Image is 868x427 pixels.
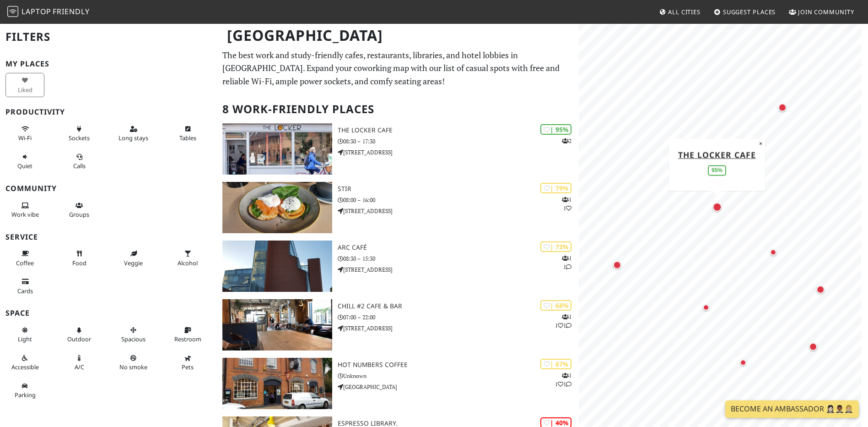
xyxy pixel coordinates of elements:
button: Parking [5,378,44,403]
div: Map marker [738,357,749,368]
div: Map marker [807,340,819,352]
img: The Locker Cafe [222,123,332,175]
span: Join Community [798,8,854,16]
h3: The Locker Cafe [338,126,579,134]
h3: Chill #2 Cafe & Bar [338,302,579,310]
div: Map marker [711,201,723,213]
span: Video/audio calls [73,162,86,170]
p: [STREET_ADDRESS] [338,148,579,157]
p: [GEOGRAPHIC_DATA] [338,383,579,391]
button: Wi-Fi [5,121,44,146]
h2: Filters [5,23,211,51]
h1: [GEOGRAPHIC_DATA] [220,23,577,48]
p: [STREET_ADDRESS] [338,207,579,215]
p: 2 [562,137,571,145]
img: ARC Café [222,241,332,292]
button: Outdoor [60,323,99,347]
button: Close popup [756,138,765,148]
a: Chill #2 Cafe & Bar | 68% 111 Chill #2 Cafe & Bar 07:00 – 22:00 [STREET_ADDRESS] [217,299,578,350]
h3: ARC Café [338,244,579,252]
div: Map marker [814,284,826,296]
span: Credit cards [17,287,33,295]
span: Quiet [17,162,32,170]
span: Stable Wi-Fi [18,134,32,142]
span: Long stays [119,134,148,142]
h2: 8 Work-Friendly Places [222,95,573,123]
span: Group tables [69,210,89,219]
button: Cards [5,274,44,298]
span: Food [72,259,86,267]
img: LaptopFriendly [7,6,18,17]
div: | 73% [540,241,571,252]
span: Work-friendly tables [179,134,196,142]
img: Stir [222,182,332,233]
img: Hot Numbers Coffee [222,358,332,409]
button: Calls [60,149,99,174]
button: Long stays [114,121,153,146]
button: Pets [168,350,207,375]
a: Stir | 79% 11 Stir 08:00 – 16:00 [STREET_ADDRESS] [217,182,578,233]
p: 1 1 1 [555,371,571,389]
button: Spacious [114,323,153,347]
h3: Hot Numbers Coffee [338,361,579,369]
div: | 67% [540,359,571,369]
span: Pet friendly [182,363,194,371]
span: Veggie [124,259,143,267]
button: Groups [60,198,99,222]
button: Accessible [5,350,44,375]
span: All Cities [668,8,701,16]
button: No smoke [114,350,153,375]
a: LaptopFriendly LaptopFriendly [7,4,90,20]
h3: Stir [338,185,579,193]
button: Quiet [5,149,44,174]
a: ARC Café | 73% 11 ARC Café 08:30 – 15:30 [STREET_ADDRESS] [217,241,578,292]
span: Accessible [11,363,39,371]
span: Friendly [53,6,89,16]
div: Map marker [767,246,778,257]
h3: Community [5,184,211,193]
button: Food [60,246,99,270]
span: People working [11,210,39,219]
img: Chill #2 Cafe & Bar [222,299,332,350]
span: Spacious [121,335,146,343]
button: A/C [60,350,99,375]
button: Restroom [168,323,207,347]
a: The Locker Cafe [678,149,756,160]
span: Outdoor area [67,335,91,343]
span: Suggest Places [723,8,776,16]
button: Tables [168,121,207,146]
a: The Locker Cafe | 95% 2 The Locker Cafe 08:30 – 17:30 [STREET_ADDRESS] [217,123,578,175]
button: Work vibe [5,198,44,222]
div: Map marker [701,302,712,313]
p: 07:00 – 22:00 [338,313,579,322]
a: Join Community [785,4,858,20]
p: 08:00 – 16:00 [338,196,579,204]
a: Suggest Places [710,4,780,20]
span: Smoke free [119,363,147,371]
h3: Productivity [5,108,211,116]
p: [STREET_ADDRESS] [338,265,579,274]
span: Restroom [174,335,201,343]
button: Sockets [60,121,99,146]
a: Become an Ambassador 🤵🏻‍♀️🤵🏾‍♂️🤵🏼‍♀️ [725,400,859,418]
p: The best work and study-friendly cafes, restaurants, libraries, and hotel lobbies in [GEOGRAPHIC_... [222,49,573,88]
p: 08:30 – 17:30 [338,137,579,146]
p: [STREET_ADDRESS] [338,324,579,333]
span: Natural light [18,335,32,343]
div: | 68% [540,300,571,311]
h3: My Places [5,60,211,68]
h3: Space [5,309,211,318]
a: Hot Numbers Coffee | 67% 111 Hot Numbers Coffee Unknown [GEOGRAPHIC_DATA] [217,358,578,409]
p: 08:30 – 15:30 [338,254,579,263]
p: 1 1 [562,195,571,213]
span: Air conditioned [75,363,84,371]
span: Coffee [16,259,34,267]
div: | 79% [540,183,571,193]
button: Light [5,323,44,347]
span: Laptop [22,6,51,16]
h3: Service [5,233,211,241]
div: Map marker [611,259,623,271]
button: Coffee [5,246,44,270]
button: Veggie [114,246,153,270]
button: Alcohol [168,246,207,270]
